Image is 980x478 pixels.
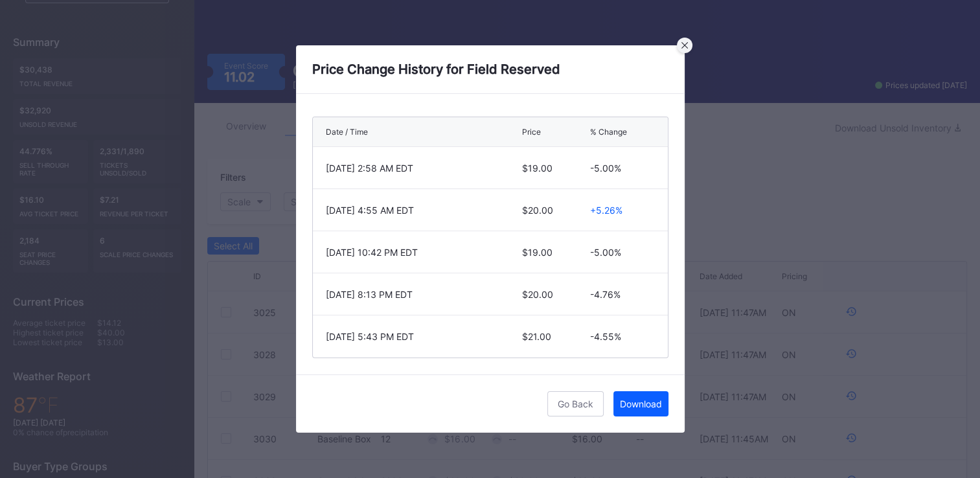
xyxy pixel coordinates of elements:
[590,247,621,258] div: -5.00%
[296,45,685,94] div: Price Change History for Field Reserved
[326,127,368,137] div: Date / Time
[590,331,621,342] div: -4.55%
[590,163,621,174] div: -5.00%
[522,331,587,342] div: $21.00
[326,205,519,216] div: [DATE] 4:55 AM EDT
[326,163,519,174] div: [DATE] 2:58 AM EDT
[620,398,662,409] div: Download
[326,331,519,342] div: [DATE] 5:43 PM EDT
[326,247,519,258] div: [DATE] 10:42 PM EDT
[522,163,587,174] div: $19.00
[547,391,604,416] button: Go Back
[522,289,587,300] div: $20.00
[522,127,541,137] div: Price
[590,127,627,137] div: % Change
[590,289,621,300] div: -4.76%
[522,205,587,216] div: $20.00
[558,398,593,409] div: Go Back
[613,391,668,416] button: Download
[522,247,587,258] div: $19.00
[326,289,519,300] div: [DATE] 8:13 PM EDT
[590,205,622,216] div: +5.26%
